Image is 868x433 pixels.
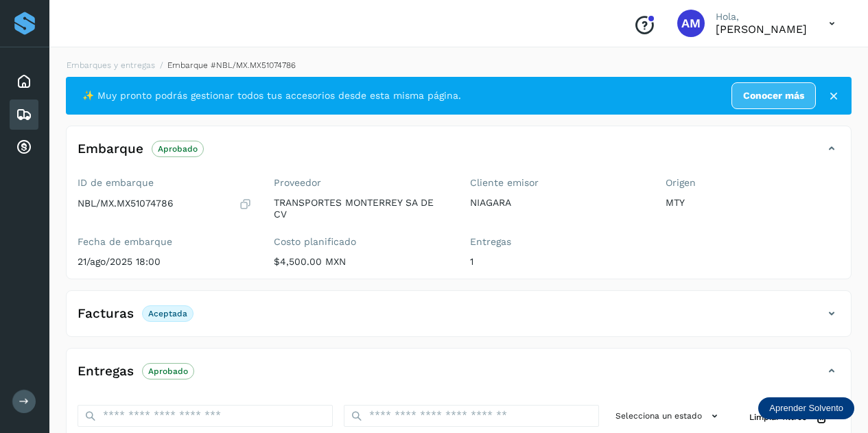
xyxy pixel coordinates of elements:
[731,82,816,109] a: Conocer más
[666,177,840,189] label: Origen
[78,236,252,248] label: Fecha de embarque
[470,197,644,209] p: NIAGARA
[10,132,38,163] div: Cuentas por cobrar
[666,197,840,209] p: MTY
[148,309,187,318] p: Aceptada
[158,144,198,154] p: Aprobado
[78,256,252,268] p: 21/ago/2025 18:00
[67,302,851,336] div: FacturasAceptada
[470,236,644,248] label: Entregas
[610,405,727,428] button: Selecciona un estado
[274,197,448,220] p: TRANSPORTES MONTERREY SA DE CV
[716,11,807,23] p: Hola,
[716,23,807,36] p: Angele Monserrat Manriquez Bisuett
[738,405,840,430] button: Limpiar filtros
[274,236,448,248] label: Costo planificado
[67,60,155,70] a: Embarques y entregas
[78,306,134,322] h4: Facturas
[82,89,461,103] span: ✨ Muy pronto podrás gestionar todos tus accesorios desde esta misma página.
[67,360,851,394] div: EntregasAprobado
[167,60,296,70] span: Embarque #NBL/MX.MX51074786
[78,141,143,157] h4: Embarque
[10,67,38,97] div: Inicio
[78,177,252,189] label: ID de embarque
[67,137,851,172] div: EmbarqueAprobado
[470,177,644,189] label: Cliente emisor
[148,366,188,376] p: Aprobado
[274,256,448,268] p: $4,500.00 MXN
[78,198,174,209] p: NBL/MX.MX51074786
[758,397,854,419] div: Aprender Solvento
[769,403,843,414] p: Aprender Solvento
[274,177,448,189] label: Proveedor
[78,364,134,379] h4: Entregas
[749,411,806,423] span: Limpiar filtros
[470,256,644,268] p: 1
[66,59,852,71] nav: breadcrumb
[10,100,38,130] div: Embarques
